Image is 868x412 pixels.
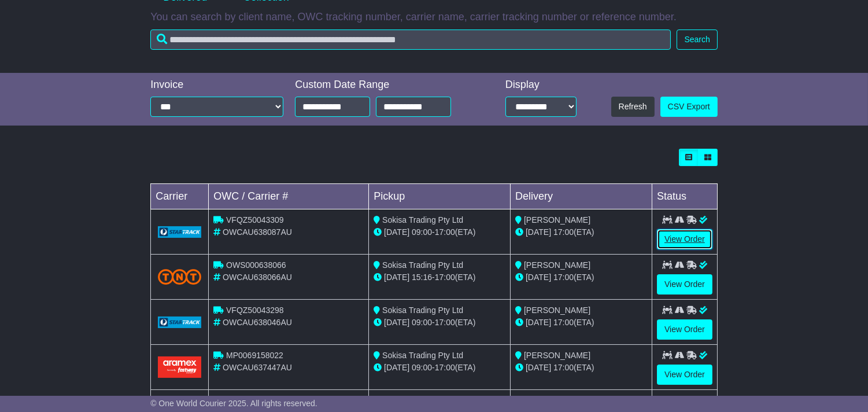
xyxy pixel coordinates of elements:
span: 17:00 [435,318,455,327]
span: 17:00 [435,227,455,237]
span: 09:00 [412,318,432,327]
span: 09:00 [412,363,432,372]
span: Sokisa Trading Pty Ltd [382,306,463,315]
td: OWC / Carrier # [209,184,369,209]
div: Custom Date Range [295,79,477,91]
div: (ETA) [515,226,647,238]
span: [PERSON_NAME] [524,351,590,360]
div: - (ETA) [374,271,505,284]
span: OWCAU638066AU [223,273,292,282]
span: © One World Courier 2025. All rights reserved. [150,399,317,408]
div: (ETA) [515,362,647,374]
span: 17:00 [435,363,455,372]
span: VFQZ50043309 [226,215,284,225]
div: Invoice [150,79,283,91]
td: Carrier [151,184,209,209]
a: View Order [657,319,712,340]
span: [DATE] [384,273,409,282]
img: GetCarrierServiceLogo [158,317,201,328]
div: (ETA) [515,271,647,284]
span: 15:16 [412,273,432,282]
a: View Order [657,229,712,249]
span: [PERSON_NAME] [524,260,590,270]
span: OWCAU637447AU [223,363,292,372]
span: OWCAU638046AU [223,318,292,327]
span: [DATE] [526,318,551,327]
span: OWCAU638087AU [223,227,292,237]
span: Sokisa Trading Pty Ltd [382,215,463,225]
span: Sokisa Trading Pty Ltd [382,260,463,270]
div: - (ETA) [374,317,505,329]
span: [DATE] [526,227,551,237]
td: Status [652,184,718,209]
span: VFQZ50043298 [226,306,284,315]
td: Delivery [511,184,652,209]
button: Search [677,30,717,50]
img: Aramex.png [158,356,201,378]
span: [DATE] [384,227,409,237]
span: 17:00 [553,318,574,327]
span: [DATE] [384,363,409,372]
button: Refresh [611,97,655,117]
a: View Order [657,274,712,295]
span: 17:00 [553,363,574,372]
span: 17:00 [553,227,574,237]
div: Display [505,79,577,91]
span: [DATE] [526,273,551,282]
span: [PERSON_NAME] [524,215,590,225]
span: [PERSON_NAME] [524,306,590,315]
span: MP0069158022 [226,351,283,360]
a: View Order [657,365,712,385]
img: TNT_Domestic.png [158,269,201,285]
span: [DATE] [384,318,409,327]
span: [DATE] [526,363,551,372]
span: 17:00 [435,273,455,282]
div: - (ETA) [374,362,505,374]
span: OWS000638066 [226,260,286,270]
span: Sokisa Trading Pty Ltd [382,351,463,360]
span: 09:00 [412,227,432,237]
span: 17:00 [553,273,574,282]
td: Pickup [369,184,511,209]
p: You can search by client name, OWC tracking number, carrier name, carrier tracking number or refe... [150,11,718,24]
img: GetCarrierServiceLogo [158,226,201,238]
div: (ETA) [515,317,647,329]
a: CSV Export [660,97,718,117]
div: - (ETA) [374,226,505,238]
